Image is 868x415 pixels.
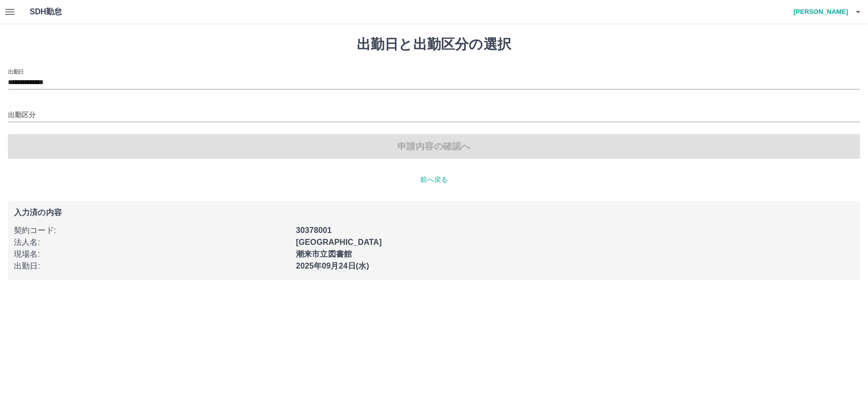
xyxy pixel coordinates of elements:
p: 契約コード : [14,225,290,236]
b: 2025年09月24日(水) [296,262,369,270]
p: 入力済の内容 [14,209,854,217]
h1: 出勤日と出勤区分の選択 [8,36,860,53]
b: 潮来市立図書館 [296,250,352,258]
p: 現場名 : [14,248,290,260]
p: 法人名 : [14,236,290,248]
p: 出勤日 : [14,260,290,272]
b: 30378001 [296,226,332,234]
label: 出勤日 [8,68,24,75]
p: 前へ戻る [8,175,860,185]
b: [GEOGRAPHIC_DATA] [296,238,382,246]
